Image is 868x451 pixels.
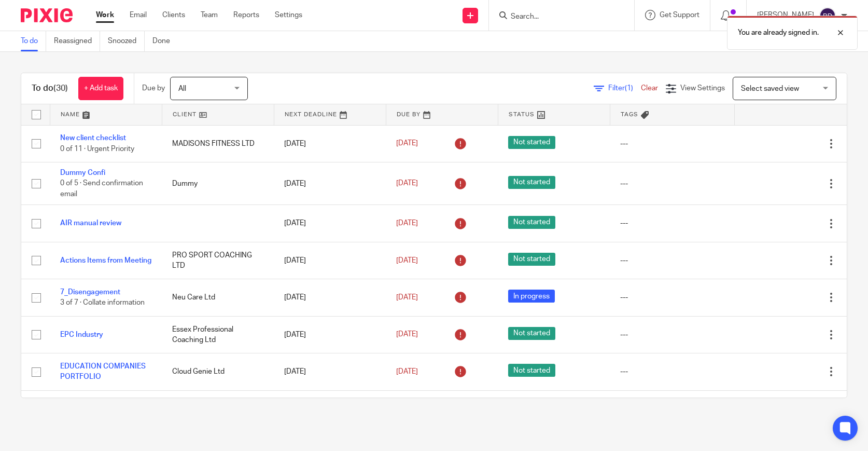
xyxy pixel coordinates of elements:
[152,31,178,51] a: Done
[396,180,418,187] span: [DATE]
[162,353,274,390] td: Cloud Genie Ltd
[60,257,151,264] a: Actions Items from Meeting
[162,242,274,279] td: PRO SPORT COACHING LTD
[162,390,274,427] td: MADISONS FITNESS LTD
[142,83,165,93] p: Due by
[396,331,418,338] span: [DATE]
[96,10,114,20] a: Work
[274,205,386,242] td: [DATE]
[620,292,724,303] div: ---
[32,83,68,94] h1: To do
[274,353,386,390] td: [DATE]
[620,139,724,149] div: ---
[641,85,658,92] a: Clear
[620,330,724,340] div: ---
[21,8,73,22] img: Pixie
[60,180,143,198] span: 0 of 5 · Send confirmation email
[274,162,386,204] td: [DATE]
[162,125,274,162] td: MADISONS FITNESS LTD
[274,125,386,162] td: [DATE]
[620,366,724,377] div: ---
[162,162,274,204] td: Dummy
[178,85,186,92] span: All
[508,176,555,189] span: Not started
[108,31,145,51] a: Snoozed
[508,253,555,266] span: Not started
[396,220,418,227] span: [DATE]
[508,364,555,377] span: Not started
[162,316,274,353] td: Essex Professional Coaching Ltd
[396,294,418,301] span: [DATE]
[508,327,555,340] span: Not started
[396,257,418,264] span: [DATE]
[620,179,724,189] div: ---
[274,390,386,427] td: [DATE]
[396,140,418,147] span: [DATE]
[274,316,386,353] td: [DATE]
[162,279,274,316] td: Neu Care Ltd
[60,363,146,380] a: EDUCATION COMPANIES PORTFOLIO
[620,218,724,228] div: ---
[508,136,555,149] span: Not started
[741,85,799,92] span: Select saved view
[130,10,147,20] a: Email
[53,84,68,92] span: (30)
[201,10,218,20] a: Team
[60,299,145,307] span: 3 of 7 · Collate information
[274,279,386,316] td: [DATE]
[162,10,185,20] a: Clients
[274,242,386,279] td: [DATE]
[78,77,123,100] a: + Add task
[819,7,836,24] img: svg%3E
[60,134,126,142] a: New client checklist
[620,255,724,266] div: ---
[60,145,134,153] span: 0 of 11 · Urgent Priority
[621,112,638,117] span: Tags
[60,220,121,227] a: AIR manual review
[508,290,555,303] span: In progress
[680,85,725,92] span: View Settings
[60,289,120,296] a: 7_Disengagement
[233,10,259,20] a: Reports
[60,169,105,176] a: Dummy Confi
[738,28,819,38] p: You are already signed in.
[60,331,103,338] a: EPC Industry
[508,216,555,229] span: Not started
[396,368,418,375] span: [DATE]
[54,31,100,51] a: Reassigned
[608,85,641,92] span: Filter
[21,31,46,51] a: To do
[625,85,633,92] span: (1)
[275,10,302,20] a: Settings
